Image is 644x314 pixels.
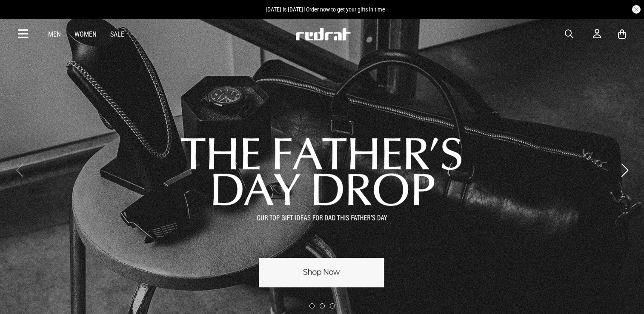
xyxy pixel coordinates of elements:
img: Redrat logo [295,28,351,40]
a: Women [74,30,97,38]
span: [DATE] is [DATE]! Order now to get your gifts in time [266,6,385,13]
a: Men [48,30,61,38]
a: Sale [110,30,124,38]
button: Previous slide [14,161,25,180]
button: Next slide [619,161,630,180]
